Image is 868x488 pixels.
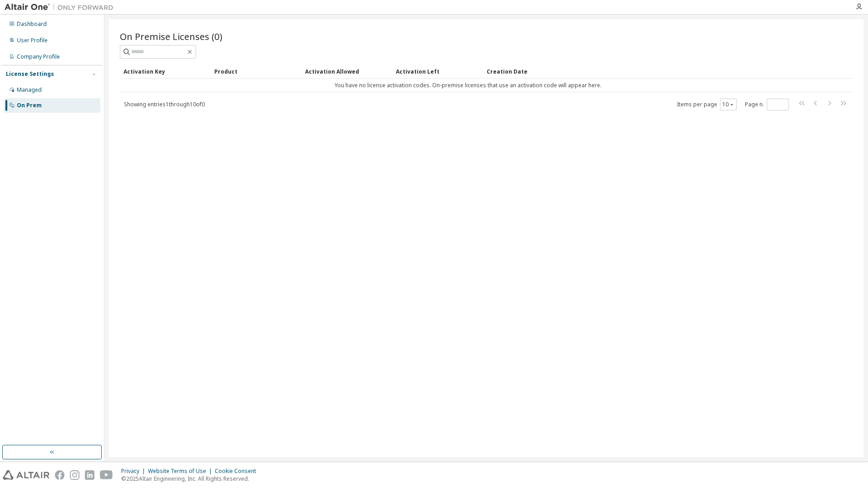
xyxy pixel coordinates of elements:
[215,468,261,475] div: Cookie Consent
[17,37,48,44] div: User Profile
[17,86,42,94] div: Managed
[85,470,94,480] img: linkedin.svg
[121,475,261,483] p: © 2025 Altair Engineering, Inc. All Rights Reserved.
[17,20,47,28] div: Dashboard
[148,468,215,475] div: Website Terms of Use
[214,64,298,79] div: Product
[487,64,813,79] div: Creation Date
[17,102,42,109] div: On Prem
[121,468,148,475] div: Privacy
[722,101,735,108] button: 10
[5,3,118,12] img: Altair One
[3,470,49,480] img: altair_logo.svg
[120,79,816,92] td: You have no license activation codes. On-premise licenses that use an activation code will appear...
[677,99,737,110] span: Items per page
[120,30,222,43] span: On Premise Licenses (0)
[6,70,54,78] div: License Settings
[100,470,113,480] img: youtube.svg
[396,64,479,79] div: Activation Left
[123,64,207,79] div: Activation Key
[124,100,205,108] span: Showing entries 1 through 10 of 0
[70,470,79,480] img: instagram.svg
[745,99,789,110] span: Page n.
[305,64,389,79] div: Activation Allowed
[55,470,64,480] img: facebook.svg
[17,53,60,60] div: Company Profile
